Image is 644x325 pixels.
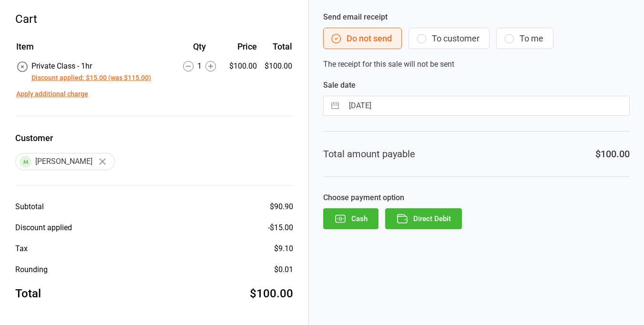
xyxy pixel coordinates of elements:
[250,285,293,302] div: $100.00
[323,80,630,91] label: Sale date
[323,11,630,23] label: Send email receipt
[15,222,72,234] div: Discount applied
[15,201,44,213] div: Subtotal
[16,89,88,99] button: Apply additional charge
[595,147,630,161] div: $100.00
[323,192,630,203] label: Choose payment option
[15,243,28,254] div: Tax
[385,208,462,229] button: Direct Debit
[15,132,293,144] label: Customer
[323,208,378,229] button: Cash
[496,28,553,49] button: To me
[175,61,224,72] div: 1
[15,285,41,302] div: Total
[323,28,402,49] button: Do not send
[270,201,293,213] div: $90.90
[175,40,224,60] th: Qty
[15,264,48,275] div: Rounding
[15,10,293,28] div: Cart
[31,73,151,83] button: Discount applied: $15.00 (was $115.00)
[16,40,174,60] th: Item
[15,153,115,170] div: [PERSON_NAME]
[323,147,415,161] div: Total amount payable
[225,61,257,72] div: $100.00
[274,243,293,254] div: $9.10
[261,61,292,83] td: $100.00
[261,40,292,60] th: Total
[31,61,92,71] span: Private Class - 1hr
[268,222,293,234] div: - $15.00
[409,28,490,49] button: To customer
[323,11,630,70] div: The receipt for this sale will not be sent
[274,264,293,275] div: $0.01
[225,40,257,53] div: Price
